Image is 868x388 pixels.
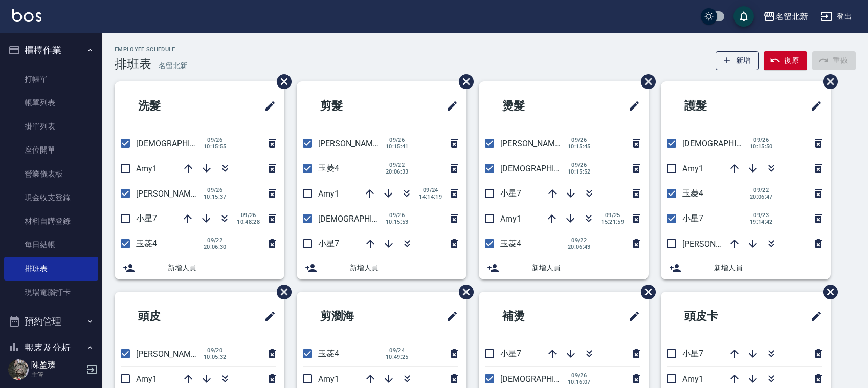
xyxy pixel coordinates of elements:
[204,354,227,360] span: 10:05:32
[136,239,157,248] span: 玉菱4
[204,347,227,354] span: 09/20
[451,277,475,307] span: 刪除班表
[568,244,591,250] span: 20:06:43
[4,308,98,335] button: 預約管理
[237,219,260,225] span: 10:48:28
[136,189,202,199] span: [PERSON_NAME]2
[682,139,771,148] span: [DEMOGRAPHIC_DATA]9
[4,68,98,91] a: 打帳單
[750,212,773,219] span: 09/23
[305,298,405,335] h2: 剪瀏海
[500,239,521,248] span: 玉菱4
[386,143,409,150] span: 10:15:41
[815,277,839,307] span: 刪除班表
[350,263,458,273] span: 新增人員
[297,256,466,279] div: 新增人員
[318,139,384,148] span: [PERSON_NAME]2
[136,164,157,174] span: Amy1
[4,37,98,63] button: 櫃檯作業
[115,46,187,53] h2: Employee Schedule
[204,137,227,143] span: 09/26
[487,298,581,335] h2: 補燙
[440,94,458,118] span: 修改班表的標題
[4,186,98,209] a: 現金收支登錄
[136,374,157,384] span: Amy1
[269,277,293,307] span: 刪除班表
[4,91,98,115] a: 帳單列表
[386,137,409,143] span: 09/26
[115,57,151,71] h3: 排班表
[601,219,624,225] span: 15:21:59
[31,370,83,379] p: 主管
[204,244,227,250] span: 20:06:30
[115,256,284,279] div: 新增人員
[4,162,98,186] a: 營業儀表板
[318,239,339,248] span: 小星7
[500,349,521,358] span: 小星7
[386,212,409,219] span: 09/26
[568,372,591,379] span: 09/26
[419,193,442,200] span: 14:14:19
[682,374,703,384] span: Amy1
[204,187,227,193] span: 09/26
[633,277,657,307] span: 刪除班表
[816,7,856,26] button: 登出
[237,212,260,219] span: 09/26
[759,6,812,27] button: 名留北新
[305,88,399,124] h2: 剪髮
[568,137,591,143] span: 09/26
[804,304,822,329] span: 修改班表的標題
[4,138,98,162] a: 座位開單
[204,193,227,200] span: 10:15:37
[764,51,807,70] button: 復原
[500,164,589,174] span: [DEMOGRAPHIC_DATA]9
[386,219,409,225] span: 10:15:53
[750,193,773,200] span: 20:06:47
[568,237,591,244] span: 09/22
[622,94,640,118] span: 修改班表的標題
[204,143,227,150] span: 10:15:55
[136,139,225,148] span: [DEMOGRAPHIC_DATA]9
[568,379,591,385] span: 10:16:07
[669,88,763,124] h2: 護髮
[8,359,29,380] img: Person
[4,233,98,256] a: 每日結帳
[258,304,276,329] span: 修改班表的標題
[716,51,759,70] button: 新增
[750,143,773,150] span: 10:15:50
[136,213,157,223] span: 小星7
[682,349,703,358] span: 小星7
[31,360,83,370] h5: 陳盈臻
[714,263,822,273] span: 新增人員
[440,304,458,329] span: 修改班表的標題
[682,239,748,249] span: [PERSON_NAME]2
[750,137,773,143] span: 09/26
[500,188,521,198] span: 小星7
[318,349,339,358] span: 玉菱4
[733,6,754,27] button: save
[750,219,773,225] span: 19:14:42
[318,189,339,199] span: Amy1
[4,335,98,361] button: 報表及分析
[168,263,276,273] span: 新增人員
[258,94,276,118] span: 修改班表的標題
[775,10,808,23] div: 名留北新
[318,163,339,173] span: 玉菱4
[451,67,475,97] span: 刪除班表
[151,60,187,71] h6: — 名留北新
[318,214,407,224] span: [DEMOGRAPHIC_DATA]9
[500,374,589,384] span: [DEMOGRAPHIC_DATA]9
[479,256,649,279] div: 新增人員
[532,263,640,273] span: 新增人員
[123,298,217,335] h2: 頭皮
[419,187,442,193] span: 09/24
[12,9,41,22] img: Logo
[386,168,409,175] span: 20:06:33
[622,304,640,329] span: 修改班表的標題
[386,354,409,360] span: 10:49:25
[123,88,217,124] h2: 洗髮
[487,88,581,124] h2: 燙髮
[669,298,769,335] h2: 頭皮卡
[4,281,98,304] a: 現場電腦打卡
[682,164,703,174] span: Amy1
